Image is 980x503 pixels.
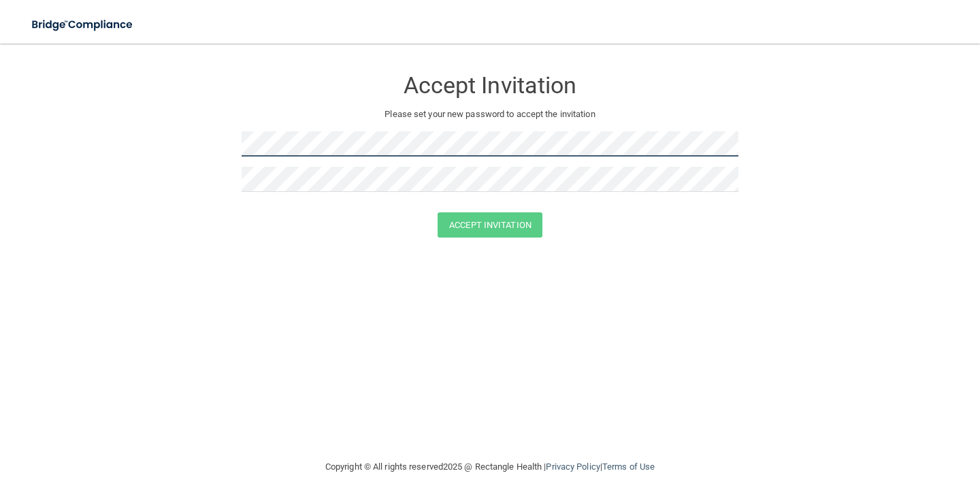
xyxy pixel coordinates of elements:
[745,407,964,461] iframe: Drift Widget Chat Controller
[242,73,738,98] h3: Accept Invitation
[602,461,655,472] a: Terms of Use
[242,445,738,489] div: Copyright © All rights reserved 2025 @ Rectangle Health | |
[252,106,728,123] p: Please set your new password to accept the invitation
[438,212,542,238] button: Accept Invitation
[546,461,600,472] a: Privacy Policy
[20,11,146,39] img: bridge_compliance_login_screen.278c3ca4.svg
